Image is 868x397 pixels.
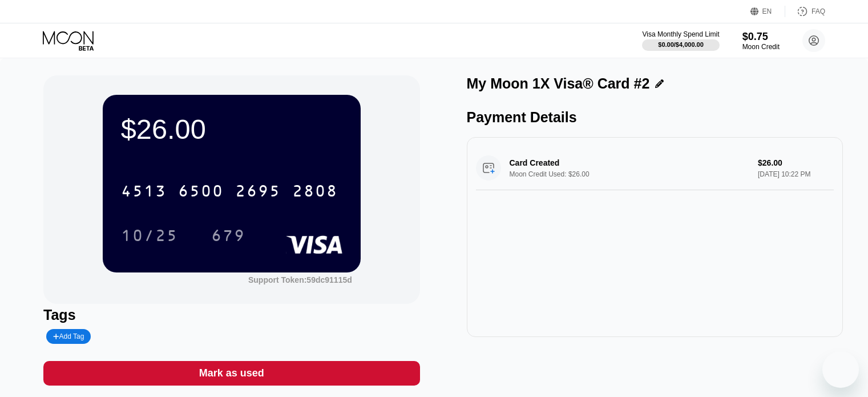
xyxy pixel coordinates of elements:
div: 679 [211,228,245,246]
div: Visa Monthly Spend Limit$0.00/$4,000.00 [642,30,719,51]
div: $26.00 [121,113,342,145]
div: Mark as used [43,361,419,386]
div: Payment Details [467,109,843,126]
div: Visa Monthly Spend Limit [642,30,719,38]
div: 2695 [235,183,281,202]
div: Support Token: 59dc91115d [248,275,352,284]
div: 10/25 [121,228,178,246]
div: 679 [203,221,254,250]
div: 4513650026952808 [114,177,345,205]
div: Support Token:59dc91115d [248,275,352,284]
div: $0.75Moon Credit [742,31,780,51]
div: 10/25 [112,221,187,250]
div: 2808 [292,183,338,202]
div: $0.00 / $4,000.00 [658,41,704,48]
div: FAQ [812,7,825,15]
div: $0.75 [742,31,780,43]
div: Add Tag [46,329,91,344]
iframe: Button to launch messaging window [822,351,859,388]
div: EN [750,6,785,17]
div: Tags [43,307,419,323]
div: Mark as used [199,367,264,380]
div: 6500 [178,183,224,202]
div: Add Tag [53,332,84,340]
div: FAQ [785,6,825,17]
div: 4513 [121,183,167,202]
div: My Moon 1X Visa® Card #2 [467,75,650,92]
div: Moon Credit [742,43,780,51]
div: EN [762,7,772,15]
